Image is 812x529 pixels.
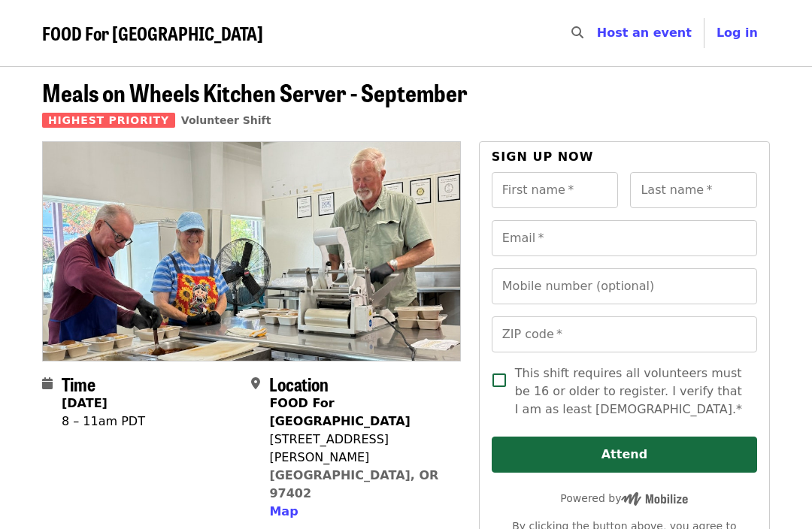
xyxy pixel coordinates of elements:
[62,413,145,431] div: 8 – 11am PDT
[42,23,263,44] a: FOOD For [GEOGRAPHIC_DATA]
[492,437,757,473] button: Attend
[621,492,688,506] img: Powered by Mobilize
[251,376,260,391] i: map-marker-alt icon
[269,431,448,467] div: [STREET_ADDRESS][PERSON_NAME]
[42,376,53,391] i: calendar icon
[43,142,460,360] img: Meals on Wheels Kitchen Server - September organized by FOOD For Lane County
[269,468,438,500] a: [GEOGRAPHIC_DATA], OR 97402
[42,74,468,110] span: Meals on Wheels Kitchen Server - September
[492,220,757,256] input: Email
[181,114,271,126] a: Volunteer Shift
[62,370,95,397] span: Time
[630,172,757,208] input: Last name
[492,268,757,304] input: Mobile number (optional)
[269,504,298,518] span: Map
[597,26,692,40] a: Host an event
[269,370,329,397] span: Location
[42,113,175,128] span: Highest Priority
[592,15,604,51] input: Search
[269,503,298,521] button: Map
[269,396,410,428] strong: FOOD For [GEOGRAPHIC_DATA]
[704,18,770,48] button: Log in
[571,26,583,40] i: search icon
[492,172,619,208] input: First name
[42,20,263,46] span: FOOD For [GEOGRAPHIC_DATA]
[515,364,745,419] span: This shift requires all volunteers must be 16 or older to register. I verify that I am as least [...
[717,26,758,40] span: Log in
[492,150,594,164] span: Sign up now
[560,492,688,504] span: Powered by
[62,396,108,410] strong: [DATE]
[492,316,757,352] input: ZIP code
